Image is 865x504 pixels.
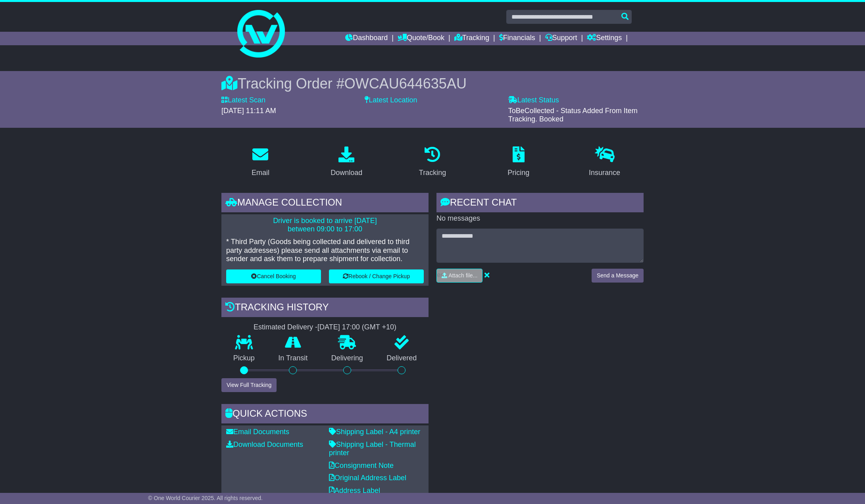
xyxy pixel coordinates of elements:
span: OWCAU644635AU [344,75,467,92]
p: Delivering [319,354,375,363]
div: Download [331,167,362,178]
div: Email [252,167,269,178]
label: Latest Status [508,96,559,105]
a: Download [325,144,367,181]
div: Tracking Order # [221,75,644,92]
label: Latest Scan [221,96,265,105]
div: RECENT CHAT [436,193,644,214]
label: Latest Location [365,96,417,105]
a: Address Label [329,487,380,494]
button: Cancel Booking [226,269,321,283]
p: In Transit [267,354,320,363]
a: Download Documents [226,441,303,448]
div: Pricing [507,167,529,178]
a: Consignment Note [329,462,394,469]
p: Pickup [221,354,267,363]
div: Manage collection [221,193,429,214]
p: Driver is booked to arrive [DATE] between 09:00 to 17:00 [226,217,424,234]
a: Tracking [414,144,451,181]
div: [DATE] 17:00 (GMT +10) [317,323,396,332]
p: * Third Party (Goods being collected and delivered to third party addresses) please send all atta... [226,238,424,264]
a: Dashboard [345,32,388,45]
a: Settings [587,32,622,45]
a: Financials [499,32,535,45]
button: View Full Tracking [221,378,277,392]
div: Estimated Delivery - [221,323,429,332]
a: Insurance [584,144,625,181]
button: Send a Message [592,269,644,283]
div: Tracking history [221,298,429,319]
a: Pricing [502,144,534,181]
button: Rebook / Change Pickup [329,269,424,283]
span: © One World Courier 2025. All rights reserved. [148,495,263,501]
a: Original Address Label [329,474,406,482]
a: Shipping Label - Thermal printer [329,441,416,457]
a: Email Documents [226,428,289,436]
p: Delivered [375,354,429,363]
span: [DATE] 11:11 AM [221,107,276,115]
a: Shipping Label - A4 printer [329,428,420,436]
a: Support [545,32,577,45]
a: Quote/Book [398,32,444,45]
a: Email [246,144,275,181]
a: Tracking [454,32,489,45]
div: Quick Actions [221,404,429,425]
span: ToBeCollected - Status Added From Item Tracking. Booked [508,107,638,123]
p: No messages [436,214,644,223]
div: Tracking [419,167,446,178]
div: Insurance [589,167,620,178]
